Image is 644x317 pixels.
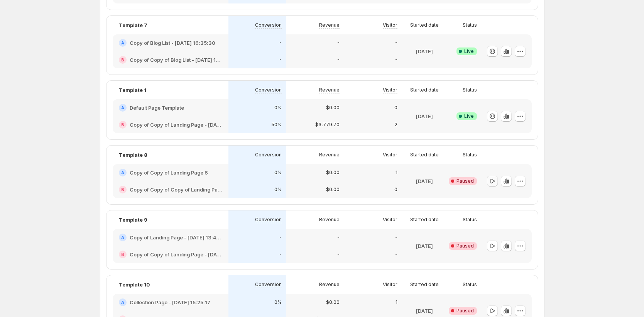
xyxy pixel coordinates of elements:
[456,308,474,314] span: Paused
[130,39,215,47] h2: Copy of Blog List - [DATE] 16:35:30
[337,57,340,63] p: -
[121,252,124,257] h2: B
[416,47,433,55] p: [DATE]
[383,87,397,93] p: Visitor
[121,105,124,110] h2: A
[255,152,282,158] p: Conversion
[121,41,124,45] h2: A
[121,122,124,127] h2: B
[396,299,397,305] p: 1
[119,151,147,159] p: Template 8
[279,57,282,63] p: -
[394,122,397,128] p: 2
[255,22,282,28] p: Conversion
[121,300,124,305] h2: A
[396,170,397,176] p: 1
[326,170,340,176] p: $0.00
[383,217,397,223] p: Visitor
[337,251,340,258] p: -
[410,281,439,288] p: Started date
[130,234,222,241] h2: Copy of Landing Page - [DATE] 13:42:00
[395,57,397,63] p: -
[274,186,282,193] p: 0%
[279,40,282,46] p: -
[464,48,474,54] span: Live
[394,186,397,193] p: 0
[255,281,282,288] p: Conversion
[274,105,282,111] p: 0%
[130,56,222,64] h2: Copy of Copy of Blog List - [DATE] 16:35:30
[279,234,282,241] p: -
[410,22,439,28] p: Started date
[130,169,208,176] h2: Copy of Copy of Landing Page 6
[337,40,340,46] p: -
[395,234,397,241] p: -
[315,122,340,128] p: $3,779.70
[319,152,340,158] p: Revenue
[119,216,147,224] p: Template 9
[456,178,474,184] span: Paused
[395,251,397,258] p: -
[255,87,282,93] p: Conversion
[383,152,397,158] p: Visitor
[271,122,282,128] p: 50%
[410,217,439,223] p: Started date
[130,298,210,306] h2: Collection Page - [DATE] 15:25:17
[416,307,433,315] p: [DATE]
[383,22,397,28] p: Visitor
[130,251,222,258] h2: Copy of Copy of Landing Page - [DATE] 13:42:00
[463,217,477,223] p: Status
[456,243,474,249] span: Paused
[121,58,124,62] h2: B
[416,112,433,120] p: [DATE]
[130,121,222,129] h2: Copy of Copy of Landing Page - [DATE] 13:42:00
[326,299,340,305] p: $0.00
[410,152,439,158] p: Started date
[130,186,222,193] h2: Copy of Copy of Copy of Landing Page 6
[395,40,397,46] p: -
[410,87,439,93] p: Started date
[326,105,340,111] p: $0.00
[463,22,477,28] p: Status
[119,86,146,94] p: Template 1
[130,104,184,112] h2: Default Page Template
[274,299,282,305] p: 0%
[319,281,340,288] p: Revenue
[326,186,340,193] p: $0.00
[255,217,282,223] p: Conversion
[463,152,477,158] p: Status
[319,87,340,93] p: Revenue
[319,22,340,28] p: Revenue
[274,170,282,176] p: 0%
[121,170,124,175] h2: A
[337,234,340,241] p: -
[463,281,477,288] p: Status
[119,21,147,29] p: Template 7
[416,177,433,185] p: [DATE]
[394,105,397,111] p: 0
[279,251,282,258] p: -
[464,113,474,119] span: Live
[383,281,397,288] p: Visitor
[416,242,433,250] p: [DATE]
[121,187,124,192] h2: B
[121,235,124,240] h2: A
[319,217,340,223] p: Revenue
[119,281,150,288] p: Template 10
[463,87,477,93] p: Status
